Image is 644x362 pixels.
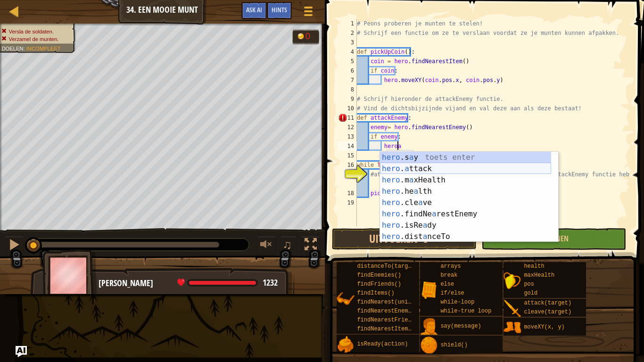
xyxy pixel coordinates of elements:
span: : [23,45,26,51]
li: Verzamel de munten. [1,35,70,43]
div: 6 [338,66,357,75]
span: Ask AI [246,5,262,14]
img: portrait.png [420,337,438,354]
img: portrait.png [337,290,355,308]
span: pos [524,281,534,288]
button: Ask AI [16,346,27,357]
li: Versla de soldaten. [1,28,70,35]
div: 0 [305,32,314,41]
button: Geef spelmenu weer [297,2,320,24]
div: 12 [338,123,357,132]
span: findFriends() [357,281,401,288]
img: portrait.png [420,318,438,336]
span: Verzamel de munten. [9,36,59,42]
span: maxHealth [524,272,554,279]
span: Hints [272,5,287,14]
div: 14 [338,141,357,151]
span: findItems() [357,290,394,296]
button: Schakel naar volledig scherm [301,236,320,255]
div: health: 1232 / 1232 [177,279,278,287]
img: portrait.png [504,300,521,318]
span: while-true loop [440,308,491,314]
span: shield() [440,342,468,348]
div: 17 [338,170,357,189]
div: 13 [338,132,357,141]
div: 9 [338,94,357,104]
div: 2 [338,28,357,38]
div: 15 [338,151,357,160]
div: 8 [338,85,357,94]
span: findEnemies() [357,272,401,279]
span: ♫ [282,238,292,252]
span: gold [524,290,537,296]
button: Uitvoeren ⇧↵ [332,228,477,250]
span: attack(target) [524,300,571,306]
div: 5 [338,57,357,66]
span: cleave(target) [524,309,571,315]
button: ♫ [281,236,297,255]
div: 1 [338,19,357,28]
span: if/else [440,290,464,296]
img: thang_avatar_frame.png [42,249,97,302]
span: while-loop [440,299,474,305]
span: 1232 [263,277,278,288]
div: 4 [338,47,357,57]
img: portrait.png [420,281,438,299]
span: distanceTo(target) [357,263,418,270]
span: findNearest(units) [357,299,418,305]
button: Volume aanpassen [257,236,276,255]
span: Doelen [1,45,23,51]
span: findNearestFriend() [357,317,421,323]
span: else [440,281,454,288]
div: 18 [338,189,357,198]
div: [PERSON_NAME] [99,277,285,289]
div: 10 [338,104,357,113]
span: say(message) [440,323,481,329]
span: findNearestEnemy() [357,308,418,314]
span: isReady(action) [357,341,408,347]
img: portrait.png [504,272,521,290]
span: findNearestItem() [357,326,414,332]
span: moveXY(x, y) [524,324,564,330]
span: health [524,263,544,270]
button: Ctrl + P: Pause [5,236,24,255]
div: 19 [338,198,357,207]
div: Team 'humans' has 0 gold. [292,29,319,44]
div: 16 [338,160,357,170]
span: Versla de soldaten. [9,28,54,34]
span: break [440,272,457,279]
img: portrait.png [504,319,521,337]
div: 11 [338,113,357,123]
span: Incompleet [26,45,61,51]
img: portrait.png [337,336,355,354]
div: 3 [338,38,357,47]
span: Indienen [539,233,569,244]
div: 7 [338,75,357,85]
button: Ask AI [241,2,267,19]
span: arrays [440,263,461,270]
